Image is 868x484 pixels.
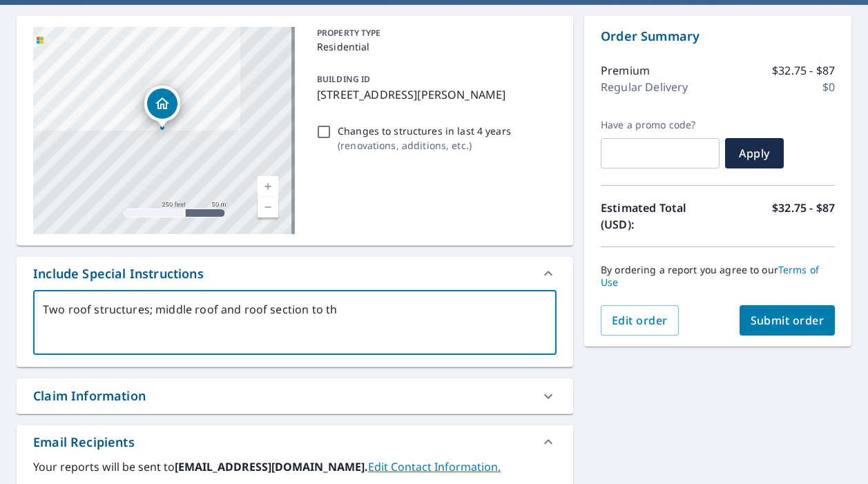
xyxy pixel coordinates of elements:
[144,86,180,128] div: Dropped pin, building 1, Residential property, 32 Amanda Ln Granville, NY 12832
[175,459,368,474] b: [EMAIL_ADDRESS][DOMAIN_NAME].
[751,313,824,328] span: Submit order
[601,263,819,289] a: Terms of Use
[317,39,551,54] p: Residential
[338,124,511,138] p: Changes to structures in last 4 years
[33,433,135,452] div: Email Recipients
[258,176,278,197] a: Current Level 17, Zoom In
[43,303,547,342] textarea: Two roof structures; middle roof and roof section to t
[317,86,551,103] p: [STREET_ADDRESS][PERSON_NAME]
[725,138,784,168] button: Apply
[601,27,835,46] p: Order Summary
[17,378,573,414] div: Claim Information
[601,305,679,336] button: Edit order
[33,458,557,475] label: Your reports will be sent to
[740,305,836,336] button: Submit order
[317,27,551,39] p: PROPERTY TYPE
[317,73,370,85] p: BUILDING ID
[17,257,573,290] div: Include Special Instructions
[601,200,718,233] p: Estimated Total (USD):
[338,138,511,153] p: ( renovations, additions, etc. )
[601,264,835,289] p: By ordering a report you agree to our
[772,62,835,79] p: $32.75 - $87
[612,313,668,328] span: Edit order
[601,119,720,131] label: Have a promo code?
[736,146,773,161] span: Apply
[33,264,204,283] div: Include Special Instructions
[601,79,688,95] p: Regular Delivery
[258,197,278,217] a: Current Level 17, Zoom Out
[822,79,835,95] p: $0
[368,459,501,474] a: EditContactInfo
[17,425,573,458] div: Email Recipients
[772,200,835,233] p: $32.75 - $87
[601,62,650,79] p: Premium
[33,387,146,405] div: Claim Information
